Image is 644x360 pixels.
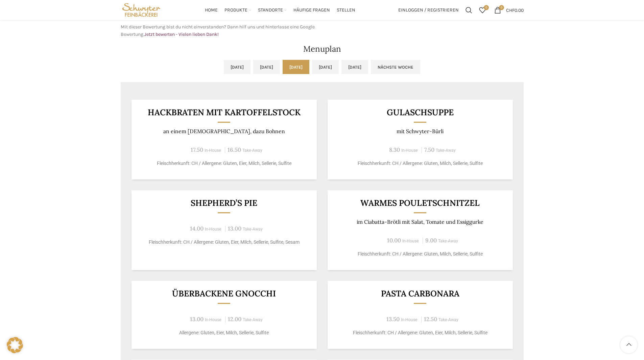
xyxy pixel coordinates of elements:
span: Take-Away [438,317,458,322]
span: CHF [506,7,515,13]
h3: Gulaschsuppe [336,108,504,117]
span: Produkte [224,7,247,14]
a: Stellen [337,3,355,17]
span: 13.00 [190,315,204,323]
span: In-House [401,148,418,153]
span: 8.30 [389,146,400,153]
span: 10.00 [387,237,401,244]
p: mit Schwyter-Bürli [336,128,504,135]
a: Home [205,3,218,17]
div: Main navigation [165,3,395,17]
span: Home [205,7,218,14]
span: Stellen [337,7,355,14]
p: an einem [DEMOGRAPHIC_DATA], dazu Bohnen [140,128,308,135]
p: Allergene: Gluten, Eier, Milch, Sellerie, Sulfite [140,329,308,336]
span: 13.00 [228,225,241,232]
a: [DATE] [253,60,280,74]
p: Fleischherkunft: CH / Allergene: Gluten, Milch, Sellerie, Sulfite [336,160,504,167]
span: In-House [205,227,221,232]
bdi: 0.00 [506,7,524,13]
span: Häufige Fragen [293,7,330,14]
p: Fleischherkunft: CH / Allergene: Gluten, Milch, Sellerie, Sulfite [336,250,504,258]
p: Fleischherkunft: CH / Allergene: Gluten, Eier, Milch, Sellerie, Sulfite, Sesam [140,239,308,246]
h3: Shepherd’s Pie [140,199,308,207]
a: Suchen [462,3,476,17]
span: Einloggen / Registrieren [398,8,459,13]
span: Take-Away [243,317,263,322]
a: Scroll to top button [620,336,637,353]
a: 0 [476,3,489,17]
a: [DATE] [312,60,339,74]
a: 0 CHF0.00 [491,3,527,17]
a: Standorte [258,3,287,17]
span: 12.50 [424,315,437,323]
span: Take-Away [242,148,262,153]
span: 12.00 [228,315,241,323]
a: Einloggen / Registrieren [395,3,462,17]
span: 14.00 [190,225,204,232]
a: Nächste Woche [371,60,420,74]
span: In-House [402,239,419,243]
span: 13.50 [386,315,400,323]
span: In-House [205,317,221,322]
span: Standorte [258,7,283,14]
span: In-House [205,148,221,153]
p: im Ciabatta-Brötli mit Salat, Tomate und Essiggurke [336,219,504,225]
a: Häufige Fragen [293,3,330,17]
span: In-House [401,317,418,322]
a: [DATE] [283,60,309,74]
span: 17.50 [191,146,203,153]
div: Meine Wunschliste [476,3,489,17]
p: Fleischherkunft: CH / Allergene: Gluten, Eier, Milch, Sellerie, Sulfite [140,160,308,167]
span: Take-Away [436,148,456,153]
a: [DATE] [224,60,251,74]
span: 7.50 [424,146,434,153]
span: Take-Away [243,227,263,232]
h3: Warmes Pouletschnitzel [336,199,504,207]
p: Mit dieser Bewertung bist du nicht einverstanden? Dann hilf uns und hinterlasse eine Google Bewer... [121,23,319,39]
span: 0 [499,5,504,10]
span: 9.00 [425,237,437,244]
h3: Überbackene Gnocchi [140,289,308,298]
a: Jetzt bewerten - Vielen lieben Dank! [144,31,219,37]
h3: Pasta Carbonara [336,289,504,298]
h2: Menuplan [121,45,524,53]
span: 0 [484,5,489,10]
h3: Hackbraten mit Kartoffelstock [140,108,308,117]
a: Site logo [121,7,162,13]
span: Take-Away [438,239,458,243]
span: 16.50 [228,146,241,153]
a: Produkte [224,3,251,17]
a: [DATE] [341,60,368,74]
p: Fleischherkunft: CH / Allergene: Gluten, Eier, Milch, Sellerie, Sulfite [336,329,504,336]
